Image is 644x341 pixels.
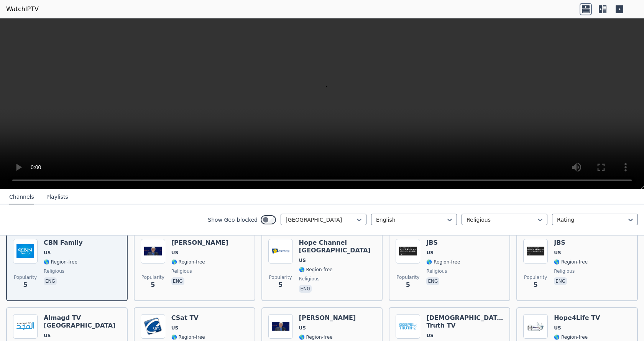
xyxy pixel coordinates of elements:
span: 🌎 Region-free [299,334,333,340]
span: 5 [23,280,27,290]
span: US [299,257,306,264]
span: US [44,333,51,339]
span: religious [426,268,447,274]
span: religious [171,268,192,274]
h6: Almagd TV [GEOGRAPHIC_DATA] [44,314,121,329]
span: 🌎 Region-free [554,334,588,340]
span: Popularity [524,274,547,280]
span: US [171,325,178,331]
span: US [426,333,433,339]
span: 5 [151,280,155,290]
label: Show Geo-blocked [208,216,258,224]
p: eng [554,277,567,285]
span: 🌎 Region-free [426,259,460,265]
span: 5 [278,280,283,290]
span: US [554,250,561,256]
span: religious [44,268,64,274]
p: eng [171,277,184,285]
span: 🌎 Region-free [299,267,333,273]
span: 🌎 Region-free [171,334,205,340]
span: 🌎 Region-free [554,259,588,265]
p: eng [426,277,439,285]
span: Popularity [396,274,419,280]
span: religious [299,276,320,282]
button: Playlists [46,190,68,204]
span: 5 [406,280,410,290]
button: Channels [9,190,34,204]
h6: [DEMOGRAPHIC_DATA] Truth TV [426,314,503,329]
h6: [PERSON_NAME] [299,314,356,322]
img: Dr. Gene Scott [141,239,165,264]
h6: JBS [554,239,588,247]
h6: [PERSON_NAME] [171,239,228,247]
img: Hope Channel Africa [268,239,293,264]
img: CSat TV [141,314,165,339]
h6: CSat TV [171,314,205,322]
span: 5 [534,280,538,290]
img: JBS [523,239,548,264]
span: Popularity [269,274,292,280]
img: Hope4Life TV [523,314,548,339]
img: JBS [396,239,420,264]
h6: CBN Family [44,239,83,247]
span: US [426,250,433,256]
img: CBN Family [13,239,38,264]
span: US [44,250,51,256]
span: 🌎 Region-free [171,259,205,265]
h6: JBS [426,239,460,247]
a: WatchIPTV [6,5,39,14]
span: US [299,325,306,331]
span: 🌎 Region-free [44,259,77,265]
img: Gospel Truth TV [396,314,420,339]
span: Popularity [141,274,164,280]
img: Dr. Gene Scott [268,314,293,339]
span: Popularity [14,274,37,280]
h6: Hope4Life TV [554,314,600,322]
span: religious [554,268,575,274]
p: eng [44,277,57,285]
span: US [554,325,561,331]
p: eng [299,285,312,293]
h6: Hope Channel [GEOGRAPHIC_DATA] [299,239,376,254]
img: Almagd TV Middle East [13,314,38,339]
span: US [171,250,178,256]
